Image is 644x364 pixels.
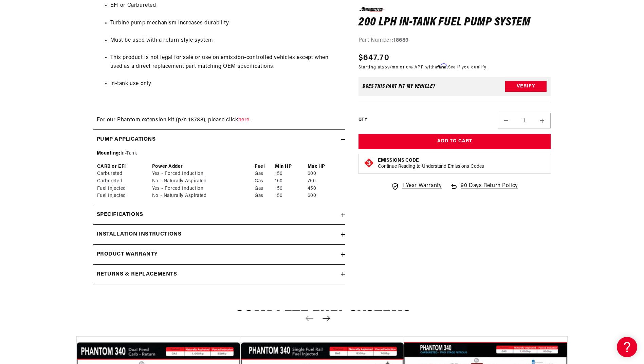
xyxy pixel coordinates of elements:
[110,1,342,10] li: EFI or Carbureted
[358,52,389,64] span: $647.70
[97,151,121,156] span: Mounting:
[393,38,409,43] strong: 18689
[121,151,137,156] span: In-Tank
[93,205,345,225] summary: Specifications
[378,164,484,170] p: Continue Reading to Understand Emissions Codes
[97,170,152,178] td: Carbureted
[505,81,547,92] button: Verify
[378,158,419,163] strong: Emissions Code
[275,192,307,200] td: 150
[435,63,447,68] span: Affirm
[254,163,275,170] th: Fuel
[97,163,152,170] th: CARB or EFI
[110,19,342,28] li: Turbine pump mechanism increases durability.
[307,163,342,170] th: Max HP
[275,178,307,185] td: 150
[254,192,275,200] td: Gas
[307,170,342,178] td: 600
[97,178,152,185] td: Carbureted
[97,250,158,259] h2: Product warranty
[152,163,254,170] th: Power Adder
[275,185,307,193] td: 150
[358,64,486,70] p: Starting at /mo or 0% APR with .
[363,84,436,89] div: Does This part fit My vehicle?
[254,170,275,178] td: Gas
[93,130,345,149] summary: Pump Applications
[110,36,342,45] li: Must be used with a return style system
[358,117,367,123] label: QTY
[391,182,442,190] a: 1 Year Warranty
[152,192,254,200] td: No - Naturally Aspirated
[254,178,275,185] td: Gas
[364,158,374,168] img: Emissions code
[448,65,486,69] a: See if you qualify - Learn more about Affirm Financing (opens in modal)
[302,311,317,326] button: Previous slide
[382,65,390,69] span: $59
[358,36,551,45] div: Part Number:
[97,230,182,239] h2: Installation Instructions
[97,270,177,279] h2: Returns & replacements
[76,310,568,326] h2: Complete Fuel Systems
[97,185,152,193] td: Fuel Injected
[97,135,156,144] h2: Pump Applications
[97,192,152,200] td: Fuel Injected
[402,182,442,190] span: 1 Year Warranty
[152,170,254,178] td: Yes - Forced Induction
[450,182,518,197] a: 90 Days Return Policy
[358,17,551,28] h1: 200 LPH In-Tank Fuel Pump System
[97,210,143,219] h2: Specifications
[238,117,250,123] a: here
[307,185,342,193] td: 450
[93,245,345,264] summary: Product warranty
[307,192,342,200] td: 600
[378,158,484,170] button: Emissions CodeContinue Reading to Understand Emissions Codes
[461,182,518,197] span: 90 Days Return Policy
[358,134,551,149] button: Add to Cart
[93,265,345,284] summary: Returns & replacements
[110,54,342,71] li: This product is not legal for sale or use on emission-controlled vehicles except when used as a d...
[275,170,307,178] td: 150
[275,163,307,170] th: Min HP
[93,225,345,244] summary: Installation Instructions
[152,178,254,185] td: No - Naturally Aspirated
[110,80,342,88] li: In-tank use only
[319,311,334,326] button: Next slide
[152,185,254,193] td: Yes - Forced Induction
[254,185,275,193] td: Gas
[307,178,342,185] td: 750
